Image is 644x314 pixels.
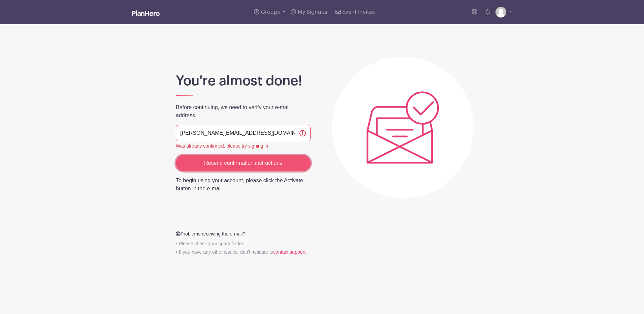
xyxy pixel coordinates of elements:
span: My Signups [298,9,327,15]
img: Help [176,231,181,236]
p: To begin using your account, please click the Activate button in the e-mail. [176,177,311,193]
a: contact support. [273,249,307,255]
p: Problems receiving the e-mail? [172,230,315,238]
p: Before continuing, we need to verify your e-mail address. [176,103,311,120]
span: Event Invites [342,9,375,15]
p: • If you have any other issues, don't hesitate to [172,249,315,256]
h1: You're almost done! [176,73,311,89]
input: Resend confirmation instructions [176,155,311,171]
img: logo_white-6c42ec7e38ccf1d336a20a19083b03d10ae64f83f12c07503d8b9e83406b4c7d.svg [132,10,160,16]
span: Groups [261,9,280,15]
p: • Please check your spam folder. [172,240,315,247]
div: Was already confirmed, please try signing in [176,143,311,150]
img: default-ce2991bfa6775e67f084385cd625a349d9dcbb7a52a09fb2fda1e96e2d18dcdb.png [495,7,506,18]
img: Plic [366,91,439,164]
